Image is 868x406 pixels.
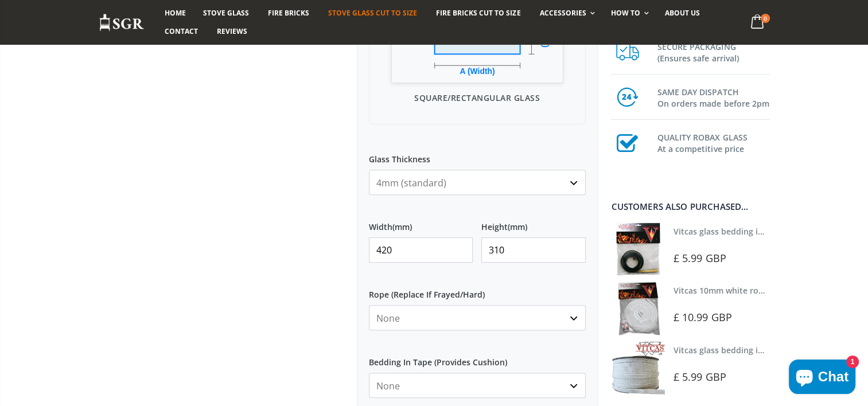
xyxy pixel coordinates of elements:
[328,8,417,18] span: Stove Glass Cut To Size
[369,348,586,368] label: Bedding In Tape (Provides Cushion)
[611,341,664,395] img: Vitcas stove glass bedding in tape
[203,8,249,18] span: Stove Glass
[611,202,769,211] div: Customers also purchased...
[369,212,473,233] label: Width
[156,22,207,41] a: Contact
[508,222,527,232] span: (mm)
[156,4,194,22] a: Home
[369,145,586,165] label: Glass Thickness
[427,4,529,22] a: Fire Bricks Cut To Size
[381,92,574,104] p: Square/Rectangular Glass
[674,310,732,324] span: £ 10.99 GBP
[665,8,700,18] span: About us
[165,8,186,18] span: Home
[657,84,769,110] h3: SAME DAY DISPATCH On orders made before 2pm
[320,4,426,22] a: Stove Glass Cut To Size
[674,251,726,265] span: £ 5.99 GBP
[761,14,770,23] span: 0
[611,8,640,18] span: How To
[208,22,256,41] a: Reviews
[268,8,309,18] span: Fire Bricks
[194,4,258,22] a: Stove Glass
[392,222,412,232] span: (mm)
[481,212,586,233] label: Height
[602,4,655,22] a: How To
[785,360,859,397] inbox-online-store-chat: Shopify online store chat
[217,26,247,36] span: Reviews
[611,222,664,276] img: Vitcas stove glass bedding in tape
[531,4,600,22] a: Accessories
[539,8,586,18] span: Accessories
[99,13,145,32] img: Stove Glass Replacement
[656,4,709,22] a: About us
[657,39,769,64] h3: SECURE PACKAGING (Ensures safe arrival)
[674,370,726,384] span: £ 5.99 GBP
[611,282,664,335] img: Vitcas white rope, glue and gloves kit 10mm
[746,11,769,34] a: 0
[657,130,769,155] h3: QUALITY ROBAX GLASS At a competitive price
[369,280,586,300] label: Rope (Replace If Frayed/Hard)
[165,26,198,36] span: Contact
[436,8,520,18] span: Fire Bricks Cut To Size
[259,4,318,22] a: Fire Bricks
